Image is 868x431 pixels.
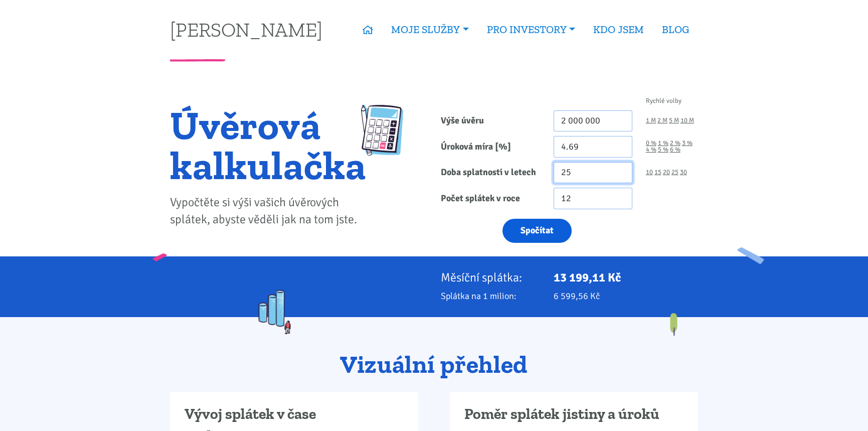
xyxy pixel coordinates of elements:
[554,289,698,303] p: 6 599,56 Kč
[434,110,547,132] label: Výše úvěru
[682,140,692,147] a: 3 %
[654,169,661,176] a: 15
[670,140,680,147] a: 2 %
[170,105,366,185] h1: Úvěrová kalkulačka
[441,270,540,284] p: Měsíční splátka:
[680,169,687,176] a: 30
[646,117,656,124] a: 1 M
[646,169,653,176] a: 10
[434,188,547,209] label: Počet splátek v roce
[657,117,667,124] a: 2 M
[653,18,698,41] a: BLOG
[646,98,681,104] span: Rychlé volby
[170,351,698,378] h2: Vizuální přehled
[646,147,656,153] a: 4 %
[658,140,668,147] a: 1 %
[646,140,656,147] a: 0 %
[382,18,477,41] a: MOJE SLUŽBY
[478,18,584,41] a: PRO INVESTORY
[554,270,698,284] p: 13 199,11 Kč
[185,405,404,424] h3: Vývoj splátek v čase
[502,219,572,243] button: Spočítat
[663,169,670,176] a: 20
[170,194,366,228] p: Vypočtěte si výši vašich úvěrových splátek, abyste věděli jak na tom jste.
[680,117,694,124] a: 10 M
[671,169,678,176] a: 25
[434,162,547,184] label: Doba splatnosti v letech
[584,18,653,41] a: KDO JSEM
[434,136,547,158] label: Úroková míra [%]
[669,117,679,124] a: 5 M
[658,147,668,153] a: 5 %
[441,289,540,303] p: Splátka na 1 milion:
[170,20,322,39] a: [PERSON_NAME]
[670,147,680,153] a: 6 %
[464,405,683,424] h3: Poměr splátek jistiny a úroků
